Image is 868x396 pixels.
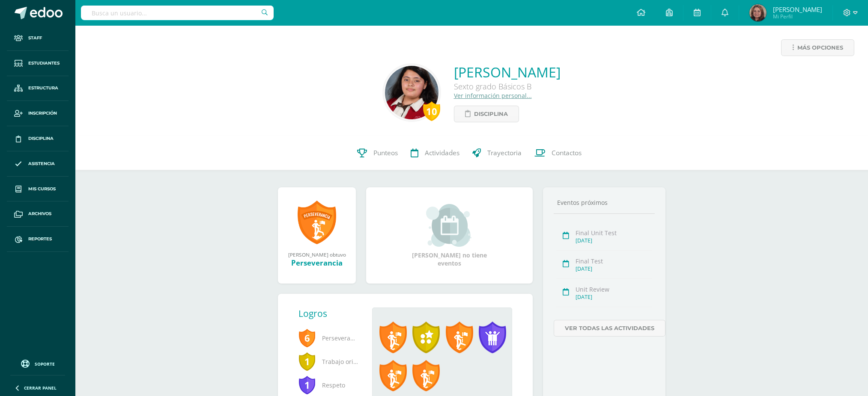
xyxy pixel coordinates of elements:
span: Asistencia [28,160,55,167]
span: Reportes [28,236,52,242]
div: [PERSON_NAME] no tiene eventos [407,204,492,267]
div: Final Test [576,257,652,265]
span: Punteos [373,148,398,157]
span: Archivos [28,210,51,217]
span: Disciplina [28,135,54,142]
a: Reportes [7,227,69,252]
span: 1 [298,375,316,395]
a: [PERSON_NAME] [454,63,561,81]
a: Mis cursos [7,177,69,202]
a: Más opciones [781,39,854,56]
div: [DATE] [576,293,652,301]
a: Estudiantes [7,51,69,76]
a: Ver información personal... [454,92,532,100]
span: Soporte [35,361,55,367]
div: Sexto grado Básicos B [454,81,561,92]
div: [DATE] [576,237,652,244]
a: Trayectoria [466,136,528,170]
a: Disciplina [7,126,69,151]
span: Mi Perfil [773,13,822,20]
a: Soporte [10,358,65,369]
span: Trayectoria [487,148,522,157]
span: Inscripción [28,110,57,117]
span: Contactos [552,148,582,157]
a: Inscripción [7,101,69,126]
img: b20be52476d037d2dd4fed11a7a31884.png [749,4,767,21]
span: Disciplina [474,106,508,122]
span: Perseverancia [298,326,358,350]
input: Busca un usuario... [81,6,274,20]
span: Cerrar panel [24,385,57,391]
a: Disciplina [454,106,519,122]
a: Estructura [7,76,69,101]
span: Actividades [425,148,459,157]
span: Mis cursos [28,186,56,192]
a: Archivos [7,201,69,227]
span: 6 [298,328,316,348]
a: Ver todas las actividades [554,320,665,337]
span: Más opciones [797,40,843,56]
a: Punteos [351,136,404,170]
div: Logros [298,307,365,319]
a: Contactos [528,136,588,170]
div: [DATE] [576,265,652,272]
img: event_small.png [426,204,473,247]
span: 1 [298,352,316,371]
img: 4258741f2f26d7d94d46294dfb0d7e3b.png [385,66,438,119]
span: Trabajo original [298,350,358,373]
div: [PERSON_NAME] obtuvo [286,251,347,258]
a: Asistencia [7,151,69,177]
span: [PERSON_NAME] [773,5,822,14]
div: Final Unit Test [576,229,652,237]
span: Estructura [28,85,58,92]
div: Perseverancia [286,258,347,268]
div: 10 [423,101,440,121]
div: Eventos próximos [554,198,655,207]
span: Staff [28,35,42,41]
a: Actividades [404,136,466,170]
span: Estudiantes [28,60,60,67]
a: Staff [7,26,69,51]
div: Unit Review [576,285,652,293]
